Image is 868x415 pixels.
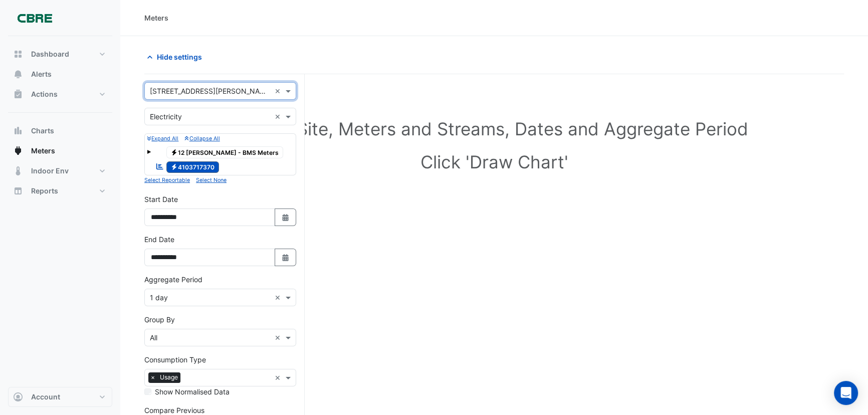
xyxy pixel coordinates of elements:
button: Collapse All [184,134,220,143]
button: Alerts [8,64,112,84]
span: Clear [275,86,283,96]
button: Select None [196,175,227,184]
span: Meters [31,146,55,156]
button: Select Reportable [144,175,190,184]
button: Indoor Env [8,161,112,181]
small: Expand All [147,135,178,142]
span: Usage [157,372,180,382]
label: Start Date [144,194,178,204]
span: Account [31,392,60,402]
small: Select None [196,177,227,183]
span: Hide settings [157,52,202,62]
small: Collapse All [184,135,220,142]
h1: Click 'Draw Chart' [160,151,828,172]
span: Charts [31,126,54,136]
span: 12 [PERSON_NAME] - BMS Meters [166,146,284,158]
div: Meters [144,13,168,23]
span: Clear [275,111,283,122]
span: Alerts [31,69,52,79]
app-icon: Actions [13,89,23,99]
app-icon: Meters [13,146,23,156]
fa-icon: Electricity [170,163,178,171]
fa-icon: Reportable [155,162,164,171]
span: Clear [275,332,283,343]
span: Dashboard [31,49,69,59]
app-icon: Indoor Env [13,166,23,176]
label: End Date [144,234,174,245]
div: Open Intercom Messenger [834,381,858,405]
span: Clear [275,292,283,303]
span: Actions [31,89,58,99]
button: Dashboard [8,44,112,64]
label: Aggregate Period [144,274,202,285]
app-icon: Alerts [13,69,23,79]
h1: Select Site, Meters and Streams, Dates and Aggregate Period [160,118,828,139]
fa-icon: Select Date [281,253,290,262]
span: Indoor Env [31,166,69,176]
button: Hide settings [144,48,208,66]
button: Actions [8,84,112,104]
fa-icon: Electricity [170,148,178,156]
small: Select Reportable [144,177,190,183]
button: Charts [8,121,112,141]
span: 4103717370 [166,161,220,173]
label: Show Normalised Data [155,386,230,397]
img: Company Logo [12,8,57,28]
button: Reports [8,181,112,201]
button: Account [8,387,112,407]
app-icon: Charts [13,126,23,136]
app-icon: Reports [13,186,23,196]
label: Consumption Type [144,354,206,365]
span: Reports [31,186,58,196]
button: Meters [8,141,112,161]
label: Group By [144,314,175,325]
span: Clear [275,372,283,383]
app-icon: Dashboard [13,49,23,59]
fa-icon: Select Date [281,213,290,222]
span: × [148,372,157,382]
button: Expand All [147,134,178,143]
